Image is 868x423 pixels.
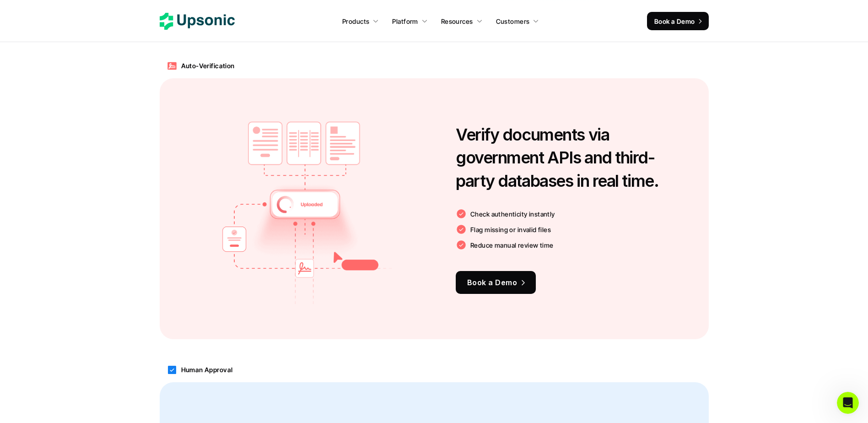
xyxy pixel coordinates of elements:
[470,225,551,234] p: Flag missing or invalid files
[470,209,555,219] p: Check authenticity instantly
[181,61,235,70] p: Auto-Verification
[496,16,530,26] p: Customers
[837,392,859,414] iframe: Intercom live chat
[654,16,695,26] p: Book a Demo
[456,123,681,192] h3: Verify documents via government APIs and third-party databases in real time.
[181,365,233,374] p: Human Approval
[467,276,517,289] p: Book a Demo
[392,16,418,26] p: Platform
[470,240,554,250] p: Reduce manual review time
[456,271,536,294] a: Book a Demo
[337,13,384,29] a: Products
[441,16,473,26] p: Resources
[342,16,369,26] p: Products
